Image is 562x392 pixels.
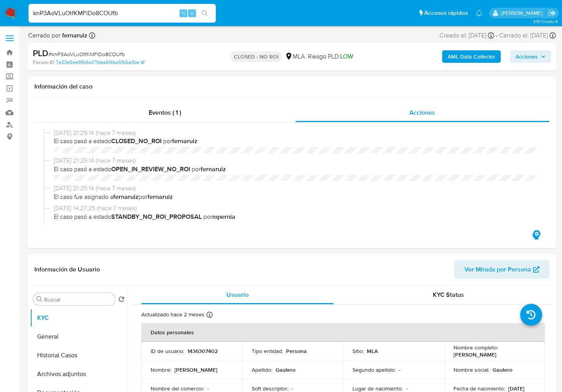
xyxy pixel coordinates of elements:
button: Acciones [510,50,551,63]
span: Ver Mirada por Persona [464,260,531,279]
span: Usuario [226,290,249,299]
button: Volver al orden por defecto [118,296,124,305]
a: Salir [548,9,556,17]
p: Gautero [276,366,295,373]
p: ID de usuario : [151,348,184,355]
p: jessica.fukman@mercadolibre.com [501,9,545,17]
p: - [399,366,400,373]
b: AML Data Collector [448,50,495,63]
span: - [496,31,498,40]
p: Persona [286,348,307,355]
span: Cerrado por [28,31,87,40]
p: - [207,385,209,392]
p: [DATE] [508,385,525,392]
span: El caso fue asignado a por [54,193,537,201]
p: Nombre social : [454,366,489,373]
span: [DATE] 21:25:14 (hace 7 meses) [54,184,537,193]
b: CLOSED_NO_ROI [111,137,162,145]
b: OPEN_IN_REVIEW_NO_ROI [111,165,190,174]
button: KYC [30,309,128,327]
span: KYC Status [433,290,464,299]
button: General [30,327,128,346]
button: Historial Casos [30,346,128,365]
span: Acciones [516,50,538,63]
p: Nombre del comercio : [151,385,204,392]
button: Ver Mirada por Persona [454,260,550,279]
p: Gautero [493,366,512,373]
span: Riesgo PLD: [308,52,353,61]
h1: Información de Usuario [34,266,100,273]
p: Fecha de nacimiento : [454,385,505,392]
p: CLOSED - NO ROI [231,51,282,62]
p: Nombre : [151,366,171,373]
span: Eventos ( 1 ) [149,108,181,117]
p: Tipo entidad : [252,348,283,355]
span: s [191,9,193,17]
span: Acciones [409,108,435,117]
div: Cerrado el: [DATE] [499,31,556,40]
p: Sitio : [352,348,364,355]
span: El caso pasó a estado por [54,137,537,145]
button: search-icon [197,8,213,19]
span: LOW [340,52,353,61]
p: Nombre completo : [454,344,498,351]
p: Lugar de nacimiento : [352,385,403,392]
b: PLD [33,47,48,59]
span: Accesos rápidos [424,9,468,17]
span: ⌥ [180,9,186,17]
b: fernaruiz [113,192,139,201]
th: Datos personales [141,323,545,342]
a: Notificaciones [476,10,482,16]
p: [PERSON_NAME] [174,366,217,373]
span: [DATE] 21:25:14 (hace 7 meses) [54,156,537,165]
b: Person ID [33,59,54,66]
p: - [292,385,293,392]
button: AML Data Collector [442,50,501,63]
b: fernaruiz [60,31,87,40]
a: 7a33e9ee9fb9a47fdea6f4be6fb5e3be [56,59,144,66]
p: Soft descriptor : [252,385,288,392]
b: mpernia [212,212,235,221]
b: fernaruiz [148,192,173,201]
button: Buscar [36,296,43,302]
input: Buscar [44,296,112,303]
p: Apellido : [252,366,272,373]
span: El caso pasó a estado por [54,165,537,174]
input: Buscar usuario o caso... [28,8,216,18]
h1: Información del caso [34,83,550,90]
b: fernaruiz [172,137,197,145]
p: 1436307402 [187,348,218,355]
button: Archivos adjuntos [30,365,128,383]
span: [DATE] 21:25:14 (hace 7 meses) [54,129,537,137]
b: fernaruiz [201,165,226,174]
p: MLA [367,348,378,355]
p: Segundo apellido : [352,366,396,373]
span: [DATE] 14:27:25 (hace 7 meses) [54,204,537,213]
b: STANDBY_NO_ROI_PROPOSAL [111,212,202,221]
div: MLA [285,52,305,61]
span: El caso pasó a estado por [54,213,537,221]
span: # knP3AoVLuOtfKMFlDo8COUfb [48,50,125,58]
p: [PERSON_NAME] [454,351,496,358]
p: Actualizado hace 2 meses [141,311,205,318]
div: Creado el: [DATE] [439,31,494,40]
p: - [406,385,407,392]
